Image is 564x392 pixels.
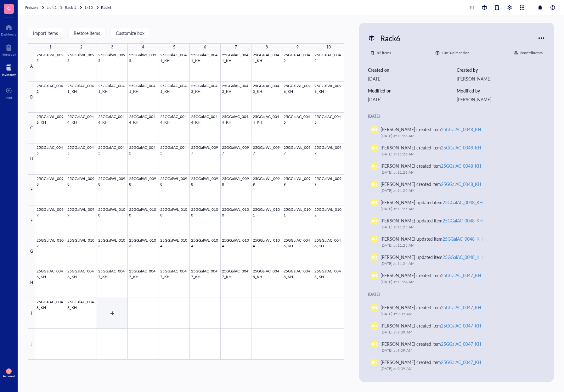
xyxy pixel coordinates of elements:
a: Notebook [2,42,16,56]
div: D [28,143,35,174]
div: [DATE] [368,291,545,298]
a: KH[PERSON_NAME] created item25GGalAC_0048_KH[DATE] at 11:25 AM [368,178,545,196]
span: KH [372,218,377,224]
div: [PERSON_NAME] created item [381,162,481,169]
div: [PERSON_NAME] created item [381,144,481,151]
div: B [28,82,35,113]
div: [DATE] at 11:25 AM [381,188,538,194]
div: [PERSON_NAME] created item [381,304,481,311]
a: LiqN2 [47,4,64,11]
div: 10 x 10 dimension [442,50,470,56]
a: Dashboard [1,22,17,36]
div: 25GGalAC_0048_KH [443,199,483,205]
span: Restore items [74,31,100,36]
div: [DATE] at 11:25 AM [381,242,538,249]
div: [DATE] at 11:25 AM [381,206,538,212]
div: 6 [204,43,206,51]
div: 25GGalAC_0047_KH [441,272,481,278]
div: C [28,113,35,143]
div: Created by [457,66,545,73]
span: Customize box [116,31,144,36]
div: 25GGalAC_0048_KH [441,163,481,169]
div: F [28,205,35,236]
div: [DATE] at 11:24 AM [381,279,538,285]
div: [DATE] at 9:39 AM [381,347,538,354]
span: KH [372,360,377,365]
div: 2 contributor s [520,50,543,56]
a: KH[PERSON_NAME] created item25GGalAC_0047_KH[DATE] at 11:24 AM [368,269,545,288]
div: 25GGalAC_0047_KH [441,304,481,311]
div: 25GGalAC_0048_KH [441,181,481,187]
span: 1x10 [84,5,93,10]
span: KH [372,200,377,205]
div: [DATE] [368,75,456,82]
div: A [28,51,35,82]
span: KH [372,255,377,260]
div: [DATE] at 11:26 AM [381,151,538,157]
div: 10 [326,43,331,51]
span: KH [372,127,377,132]
a: Rack 11x10 [65,4,100,11]
a: KH[PERSON_NAME] updated item25GGalAC_0048_KH[DATE] at 11:24 AM [368,251,545,269]
div: 25GGalAC_0047_KH [441,341,481,347]
a: KH[PERSON_NAME] created item25GGalAC_0048_KH[DATE] at 11:26 AM [368,142,545,160]
div: [PERSON_NAME] [457,96,545,103]
div: Notebook [2,53,16,56]
span: Rack 1 [65,5,76,10]
div: 3 [111,43,113,51]
div: [DATE] at 9:39 AM [381,311,538,317]
div: 5 [173,43,175,51]
div: I [28,298,35,329]
div: E [28,175,35,205]
div: Created on [368,66,456,73]
a: KH[PERSON_NAME] created item25GGalAC_0047_KH[DATE] at 9:39 AM [368,320,545,338]
div: [PERSON_NAME] updated item [381,235,482,242]
span: KH [372,145,377,151]
div: 25GGalAC_0048_KH [441,126,481,132]
div: 1 [49,43,52,51]
a: KH[PERSON_NAME] created item25GGalAC_0047_KH[DATE] at 9:39 AM [368,301,545,320]
div: Modified by [457,87,545,94]
span: KH [372,305,377,311]
a: KH[PERSON_NAME] updated item25GGalAC_0048_KH[DATE] at 11:25 AM [368,233,545,251]
span: KH [372,273,377,278]
div: Rack6 [377,31,403,45]
div: 25GGalAC_0048_KH [443,236,483,242]
div: [DATE] at 11:24 AM [381,260,538,267]
button: Customize box [110,28,150,38]
div: Inventory [2,73,16,76]
span: KH [372,182,377,187]
div: H [28,267,35,298]
span: TR [7,370,10,373]
button: Import items [28,28,63,38]
div: [PERSON_NAME] updated item [381,217,482,224]
div: 7 [235,43,237,51]
a: KH[PERSON_NAME] updated item25GGalAC_0048_KH[DATE] at 11:25 AM [368,196,545,215]
div: [PERSON_NAME] created item [381,272,481,279]
div: 25GGalAC_0048_KH [441,144,481,151]
span: KH [372,164,377,169]
div: G [28,236,35,267]
div: Dashboard [1,32,17,36]
div: 2 [80,43,82,51]
div: [DATE] at 11:25 AM [381,224,538,230]
span: C [7,4,11,12]
button: Restore items [68,28,105,38]
div: [PERSON_NAME] created item [381,340,481,347]
div: 82 items [377,50,391,56]
div: [PERSON_NAME] created item [381,359,481,366]
div: 25GGalAC_0048_KH [443,254,483,260]
a: KH[PERSON_NAME] created item25GGalAC_0047_KH[DATE] at 9:39 AM [368,338,545,356]
div: 4 [142,43,144,51]
div: [DATE] at 11:26 AM [381,133,538,139]
div: [PERSON_NAME] updated item [381,254,482,260]
a: Freezers [25,4,45,11]
div: 8 [266,43,268,51]
a: KH[PERSON_NAME] created item25GGalAC_0047_KH[DATE] at 9:39 AM [368,356,545,374]
div: [PERSON_NAME] updated item [381,199,482,206]
div: 25GGalAC_0047_KH [441,359,481,365]
div: [DATE] at 11:26 AM [381,169,538,176]
a: Inventory [2,63,16,76]
span: LiqN2 [47,5,57,10]
div: 9 [296,43,299,51]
